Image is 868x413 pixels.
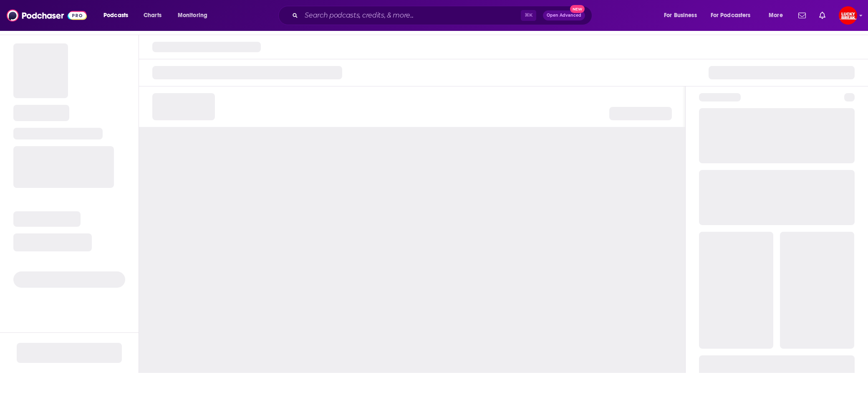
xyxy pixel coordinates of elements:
[658,9,707,22] button: open menu
[286,6,600,25] div: Search podcasts, credits, & more...
[521,10,536,21] span: ⌘ K
[769,10,783,21] span: More
[103,10,128,21] span: Podcasts
[144,10,161,21] span: Charts
[172,9,218,22] button: open menu
[301,9,521,22] input: Search podcasts, credits, & more...
[570,5,585,13] span: New
[839,6,857,25] span: Logged in as annagregory
[7,8,87,23] img: Podchaser - Follow, Share and Rate Podcasts
[705,9,763,22] button: open menu
[138,9,167,22] a: Charts
[547,13,581,18] span: Open Advanced
[664,10,697,21] span: For Business
[763,9,793,22] button: open menu
[543,10,585,20] button: Open AdvancedNew
[816,8,829,23] a: Show notifications dropdown
[795,8,809,23] a: Show notifications dropdown
[178,10,207,21] span: Monitoring
[839,6,857,25] button: Show profile menu
[711,10,751,21] span: For Podcasters
[98,9,139,22] button: open menu
[839,6,857,25] img: User Profile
